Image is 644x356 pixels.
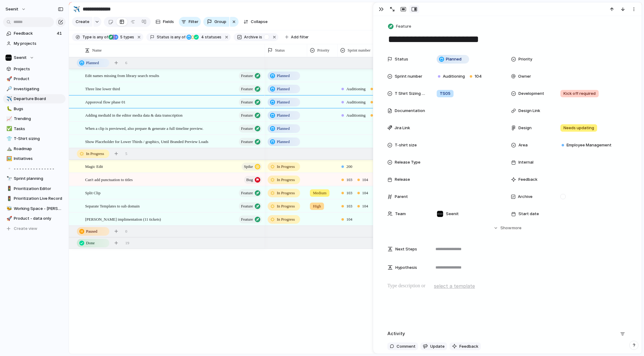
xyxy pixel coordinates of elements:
span: In Progress [86,151,104,157]
button: 🔭 [6,176,12,182]
span: Needs updating [563,125,594,131]
a: My projects [3,39,66,48]
a: 🖼️Initiatives [3,154,66,163]
button: Filter [179,17,201,27]
span: 4 [199,35,205,39]
span: Seenit [14,55,27,61]
button: select a template [433,281,476,291]
span: Three line lower third [85,85,120,92]
button: Bug [244,176,262,184]
span: Owner [518,73,531,79]
span: Kick off required [563,91,596,97]
button: ▫️ [6,166,12,172]
span: Status [275,47,285,53]
span: Product - data only [14,215,63,222]
span: 200 [346,164,352,170]
div: 🔎Investigating [3,84,66,94]
span: Paused [86,228,97,234]
button: 4 statuses [186,34,223,41]
a: ▫️- - - - - - - - - - - - - - - [3,164,66,173]
span: Archive [244,34,258,40]
button: Feature [239,189,262,197]
span: Feature [241,72,253,80]
div: 🔭 [6,175,11,182]
button: Showmore [387,222,627,234]
span: Auditioning [346,99,366,105]
span: is [171,34,174,40]
span: Name [92,47,102,53]
span: Feedback [459,343,478,350]
span: 104 [362,177,368,183]
span: Sprint number [348,47,371,53]
span: 104 [475,73,482,79]
span: T-Shirt sizing [14,136,63,142]
span: Planned [277,86,290,92]
span: Seenit [6,6,18,12]
span: Status [157,34,169,40]
span: 41 [57,30,63,37]
div: ✈️ [6,95,11,103]
span: Bugs [14,106,63,112]
span: is [259,34,262,40]
div: 🚦 [6,195,11,202]
span: select a template [434,282,475,290]
span: Can't add punctuation to titles [85,176,133,183]
a: 🔭Sprint planning [3,174,66,183]
span: Projects [14,66,63,72]
span: 103 [346,190,352,196]
button: is [258,34,263,41]
span: Feature [396,23,411,29]
span: Sprint planning [14,176,63,182]
button: Feature [239,98,262,106]
span: more [512,225,522,231]
div: 🚦 [6,185,11,192]
span: In Progress [277,203,295,209]
button: 🐝 [6,206,12,212]
span: Planned [277,73,290,79]
div: 🚀 [6,75,11,83]
span: Feature [241,124,253,133]
span: Prioritization Live Record [14,195,63,202]
span: Release Type [395,159,420,165]
span: 5 [125,151,127,157]
span: Create view [14,226,37,232]
span: Adding mediaId in the editor media data & data transcription [85,111,183,118]
div: 🚀 [6,215,11,222]
span: Sprint number [395,73,422,79]
div: 🐛 [6,105,11,112]
a: Projects [3,64,66,74]
span: In Progress [277,177,295,183]
button: Fields [153,17,176,27]
span: Split Clip [85,189,100,196]
span: When a clip is previewed, also prepare & generate a full timeline preview. [85,125,203,132]
span: Auditioning [346,112,366,118]
span: High [313,203,321,209]
span: 19 [125,240,129,246]
span: Team [395,211,406,217]
div: 📈Trending [3,114,66,123]
div: 🚦Prioritization Editor [3,184,66,193]
button: Feature [239,85,262,93]
button: Comment [387,342,418,350]
span: My projects [14,41,63,47]
button: ✅ [6,126,12,132]
span: 0 [125,228,127,234]
div: 🐝Working Space - [PERSON_NAME] [3,204,66,213]
button: Seenit [3,53,66,62]
span: TS05 [440,91,450,97]
a: 🚀Product [3,74,66,83]
span: Documentation [395,108,425,114]
span: Product [14,76,63,82]
button: ⛰️ [6,146,12,152]
span: T Shirt Sizing Meeting [395,91,427,97]
button: Feature [239,72,262,80]
span: Internal [518,159,533,165]
button: Spike [242,163,262,171]
div: 🚦Prioritization Live Record [3,194,66,203]
span: Planned [277,112,290,118]
button: Create [72,17,92,27]
span: Trending [14,116,63,122]
span: In Progress [277,216,295,222]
